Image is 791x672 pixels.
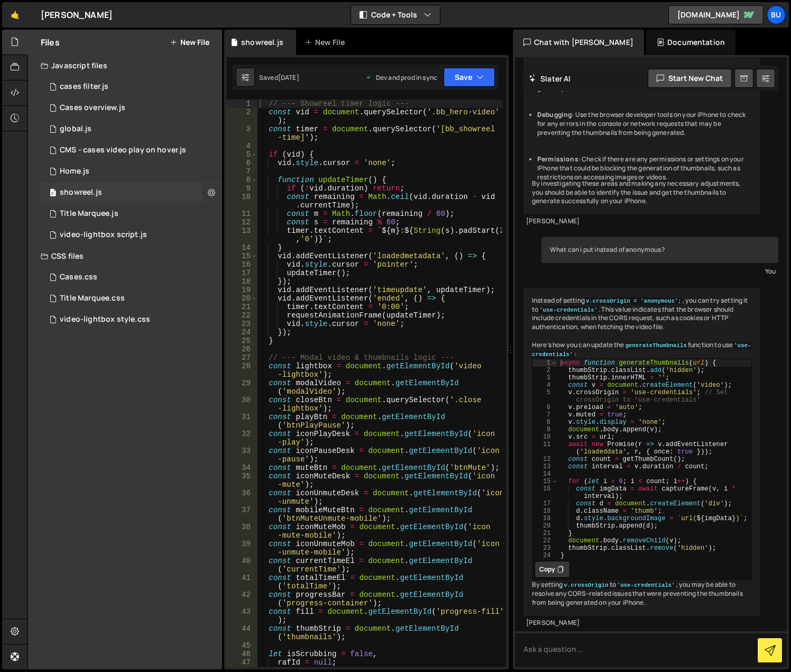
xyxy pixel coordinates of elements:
[226,489,257,506] div: 36
[226,430,257,447] div: 32
[541,237,778,263] div: What can i put instead of anonymous?
[533,530,557,537] div: 21
[226,650,257,658] div: 46
[226,540,257,557] div: 39
[226,345,257,353] div: 26
[533,522,557,530] div: 20
[226,353,257,362] div: 27
[538,306,599,314] code: 'use-credentials'
[533,552,557,559] div: 24
[226,260,257,269] div: 16
[41,267,222,288] div: 16080/45757.css
[226,159,257,167] div: 6
[226,557,257,574] div: 40
[533,411,557,419] div: 7
[533,515,557,522] div: 19
[60,103,125,113] div: Cases overview.js
[28,55,222,76] div: Javascript files
[226,99,257,108] div: 1
[226,337,257,345] div: 25
[226,167,257,176] div: 7
[537,110,572,119] strong: Debugging
[226,252,257,260] div: 15
[226,218,257,226] div: 12
[226,176,257,184] div: 8
[60,146,186,155] div: CMS - cases video play on hover.js
[526,217,758,226] div: [PERSON_NAME]
[533,544,557,552] div: 23
[305,37,349,48] div: New File
[533,478,557,485] div: 15
[226,624,257,641] div: 44
[646,30,735,55] div: Documentation
[60,124,91,134] div: global.js
[533,426,557,433] div: 9
[351,5,440,24] button: Code + Tools
[533,419,557,426] div: 8
[2,2,28,28] a: 🤙
[226,379,257,396] div: 29
[226,472,257,489] div: 35
[41,76,222,97] div: 16080/44245.js
[41,309,222,330] div: 16080/43928.css
[226,150,257,159] div: 5
[585,297,683,305] code: v.crossOrigin = 'anonymous';
[523,288,760,616] div: Instead of setting , you can try setting it to . This value indicates that the browser should inc...
[41,224,222,246] div: 16080/43926.js
[226,464,257,472] div: 34
[226,303,257,311] div: 21
[533,441,557,456] div: 11
[226,125,257,142] div: 3
[60,315,150,324] div: video-lightbox style.css
[444,68,495,87] button: Save
[41,203,222,224] div: 16080/43931.js
[170,38,209,47] button: New File
[533,359,557,367] div: 1
[60,273,97,282] div: Cases.css
[259,73,299,82] div: Saved
[533,433,557,441] div: 10
[563,582,610,589] code: v.crossOrigin
[526,619,758,628] div: [PERSON_NAME]
[226,591,257,607] div: 42
[278,73,299,82] div: [DATE]
[513,30,644,55] div: Chat with [PERSON_NAME]
[537,155,752,181] li: : Check if there are any permissions or settings on your iPhone that could be blocking the genera...
[533,456,557,463] div: 12
[241,37,283,48] div: showreel.js
[533,507,557,515] div: 18
[544,266,776,277] div: You
[532,342,751,358] code: 'use-credentials'
[226,210,257,218] div: 11
[60,82,108,92] div: cases filter.js
[226,142,257,150] div: 4
[226,243,257,252] div: 14
[60,209,118,219] div: Title Marquee.js
[41,37,60,48] h2: Files
[767,5,786,24] div: Bu
[533,470,557,478] div: 14
[533,485,557,500] div: 16
[41,182,222,203] div: 16080/43137.js
[226,328,257,337] div: 24
[41,119,222,140] div: 16080/45708.js
[60,167,89,176] div: Home.js
[60,188,102,197] div: showreel.js
[226,226,257,243] div: 13
[529,74,571,84] h2: Slater AI
[226,523,257,540] div: 38
[533,404,557,411] div: 6
[60,230,147,240] div: video-lightbox script.js
[226,286,257,294] div: 19
[41,140,222,161] div: 16080/43141.js
[226,311,257,320] div: 22
[226,396,257,413] div: 30
[226,108,257,125] div: 2
[226,658,257,667] div: 47
[648,69,732,88] button: Start new chat
[226,193,257,210] div: 10
[533,463,557,470] div: 13
[226,506,257,523] div: 37
[624,342,688,349] code: generateThumbnails
[365,73,437,82] div: Dev and prod in sync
